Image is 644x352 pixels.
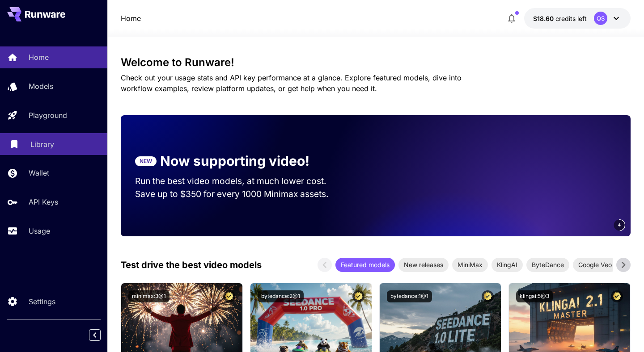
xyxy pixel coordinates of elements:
[96,327,107,343] div: Collapse sidebar
[526,258,569,272] div: ByteDance
[491,258,523,272] div: KlingAI
[533,15,555,22] span: $18.60
[223,290,235,302] button: Certified Model – Vetted for best performance and includes a commercial license.
[128,290,169,302] button: minimax:3@1
[398,260,449,269] span: New releases
[135,175,343,188] p: Run the best video models, at much lower cost.
[121,73,462,93] span: Check out your usage stats and API key performance at a glance. Explore featured models, dive int...
[618,222,621,228] span: 4
[29,52,49,63] p: Home
[555,15,587,22] span: credits left
[160,151,309,171] p: Now supporting video!
[29,197,58,207] p: API Keys
[121,13,141,24] a: Home
[135,188,343,201] p: Save up to $350 for every 1000 Minimax assets.
[121,258,262,272] p: Test drive the best video models
[452,258,488,272] div: MiniMax
[352,290,364,302] button: Certified Model – Vetted for best performance and includes a commercial license.
[526,260,569,269] span: ByteDance
[387,290,432,302] button: bytedance:1@1
[258,290,304,302] button: bytedance:2@1
[140,157,152,165] p: NEW
[29,168,49,178] p: Wallet
[452,260,488,269] span: MiniMax
[573,258,617,272] div: Google Veo
[335,260,395,269] span: Featured models
[594,12,607,25] div: QS
[29,81,53,92] p: Models
[524,8,631,29] button: $18.5962QS
[121,56,631,69] h3: Welcome to Runware!
[533,14,587,23] div: $18.5962
[29,110,67,121] p: Playground
[516,290,553,302] button: klingai:5@3
[89,329,101,341] button: Collapse sidebar
[491,260,523,269] span: KlingAI
[29,296,55,307] p: Settings
[30,139,54,150] p: Library
[398,258,449,272] div: New releases
[121,13,141,24] nav: breadcrumb
[335,258,395,272] div: Featured models
[573,260,617,269] span: Google Veo
[611,290,623,302] button: Certified Model – Vetted for best performance and includes a commercial license.
[482,290,494,302] button: Certified Model – Vetted for best performance and includes a commercial license.
[29,226,50,236] p: Usage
